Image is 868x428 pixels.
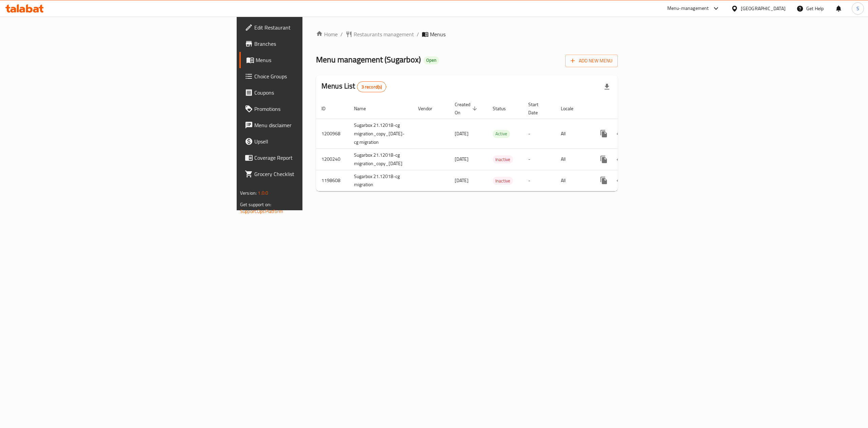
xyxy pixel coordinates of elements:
[316,30,618,38] nav: breadcrumb
[316,98,666,192] table: enhanced table
[493,177,513,185] span: Inactive
[555,119,590,149] td: All
[239,52,382,68] a: Menus
[239,166,382,182] a: Grocery Checklist
[523,119,555,149] td: -
[856,5,859,12] span: S
[240,200,271,209] span: Get support on:
[239,133,382,150] a: Upsell
[493,177,513,185] div: Inactive
[493,130,510,138] span: Active
[493,156,513,163] span: Inactive
[455,155,469,163] span: [DATE]
[239,84,382,101] a: Coupons
[555,149,590,170] td: All
[596,125,612,142] button: more
[455,176,469,185] span: [DATE]
[741,5,786,12] div: [GEOGRAPHIC_DATA]
[590,98,666,119] th: Actions
[596,151,612,168] button: more
[254,23,376,32] span: Edit Restaurant
[258,189,268,197] span: 1.0.0
[565,55,618,67] button: Add New Menu
[239,117,382,133] a: Menu disclaimer
[528,100,547,117] span: Start Date
[417,30,419,38] li: /
[667,4,709,13] div: Menu-management
[254,72,376,80] span: Choice Groups
[493,104,515,113] span: Status
[254,105,376,113] span: Promotions
[423,56,439,64] div: Open
[599,79,615,95] div: Export file
[612,151,628,168] button: Change Status
[254,40,376,48] span: Branches
[321,104,334,113] span: ID
[455,129,469,138] span: [DATE]
[240,189,257,197] span: Version:
[254,89,376,97] span: Coupons
[455,100,479,117] span: Created On
[240,207,283,216] a: Support.OpsPlatform
[254,170,376,178] span: Grocery Checklist
[254,137,376,145] span: Upsell
[423,57,439,63] span: Open
[354,30,414,38] span: Restaurants management
[321,81,386,92] h2: Menus List
[239,19,382,36] a: Edit Restaurant
[254,121,376,129] span: Menu disclaimer
[357,81,387,92] div: Total records count
[239,36,382,52] a: Branches
[239,101,382,117] a: Promotions
[561,104,582,113] span: Locale
[354,104,375,113] span: Name
[612,172,628,189] button: Change Status
[254,154,376,162] span: Coverage Report
[430,30,446,38] span: Menus
[571,57,612,65] span: Add New Menu
[256,56,376,64] span: Menus
[523,170,555,191] td: -
[555,170,590,191] td: All
[357,84,386,90] span: 3 record(s)
[596,172,612,189] button: more
[418,104,441,113] span: Vendor
[612,125,628,142] button: Change Status
[239,68,382,84] a: Choice Groups
[523,149,555,170] td: -
[239,150,382,166] a: Coverage Report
